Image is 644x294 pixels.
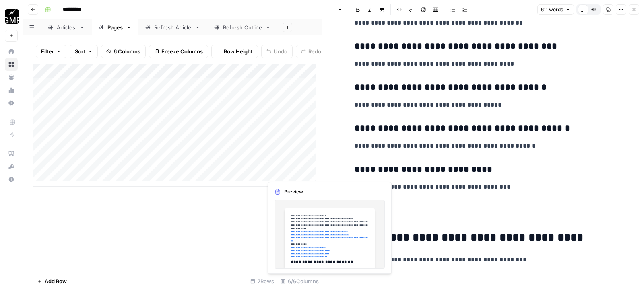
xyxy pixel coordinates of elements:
span: Redo [308,47,321,56]
div: Pages [107,23,123,31]
div: What's new? [5,160,17,173]
div: Refresh Outline [223,23,262,31]
button: Workspace: Growth Marketing Pro [5,6,18,27]
a: Articles [41,19,92,35]
button: Freeze Columns [149,45,208,58]
span: Row Height [224,47,253,56]
button: Help + Support [5,173,18,186]
button: Sort [70,45,98,58]
a: Refresh Outline [207,19,278,35]
a: Usage [5,84,18,97]
span: Add Row [45,277,67,285]
span: Freeze Columns [161,47,203,56]
a: Home [5,45,18,58]
div: Refresh Article [154,23,192,31]
button: Redo [296,45,326,58]
a: Settings [5,97,18,109]
button: 6 Columns [101,45,146,58]
span: 611 words [541,6,563,13]
button: 611 words [537,4,574,15]
span: Undo [274,47,287,56]
img: Growth Marketing Pro Logo [5,9,19,24]
span: Filter [41,47,54,56]
a: Your Data [5,71,18,84]
a: Refresh Article [138,19,207,35]
a: AirOps Academy [5,147,18,160]
button: Add Row [33,275,72,288]
div: 6/6 Columns [277,275,322,288]
button: Undo [261,45,293,58]
button: What's new? [5,160,18,173]
a: Browse [5,58,18,71]
a: Pages [92,19,138,35]
div: 7 Rows [247,275,277,288]
button: Filter [36,45,66,58]
span: 6 Columns [114,47,140,56]
div: Articles [57,23,76,31]
button: Row Height [211,45,258,58]
span: Sort [75,47,85,56]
